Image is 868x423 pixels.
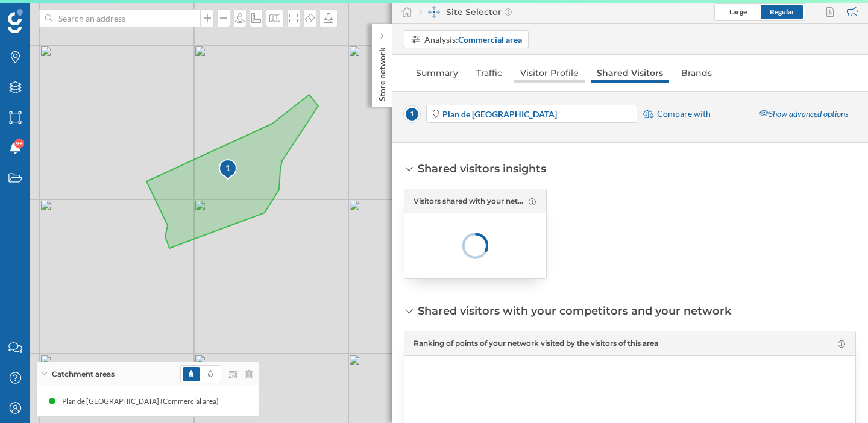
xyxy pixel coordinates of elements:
[218,158,239,182] img: pois-map-marker.svg
[458,34,522,45] strong: Commercial area
[218,162,238,174] div: 1
[8,9,23,33] img: Geoblink Logo
[52,369,115,380] span: Catchment areas
[770,7,794,16] span: Regular
[16,137,23,149] span: 9+
[376,42,388,101] p: Store network
[729,7,747,16] span: Large
[675,63,718,83] a: Brands
[62,395,225,407] div: Plan de [GEOGRAPHIC_DATA] (Commercial area)
[414,338,658,349] span: Ranking of points of your network visited by the visitors of this area
[424,33,522,46] div: Analysis:
[24,8,83,19] span: Assistance
[442,109,557,119] strong: Plan de [GEOGRAPHIC_DATA]
[218,158,236,180] div: 1
[414,196,526,207] span: Visitors shared with your network ([DATE] to [DATE])
[428,6,440,18] img: dashboards-manager.svg
[752,104,855,125] div: Show advanced options
[404,106,420,122] span: 1
[591,63,669,83] a: Shared Visitors
[514,63,585,83] a: Visitor Profile
[418,161,546,177] div: Shared visitors insights
[410,63,464,83] a: Summary
[470,63,508,83] a: Traffic
[418,303,731,319] div: Shared visitors with your competitors and your network
[657,108,711,120] span: Compare with
[419,6,512,18] div: Site Selector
